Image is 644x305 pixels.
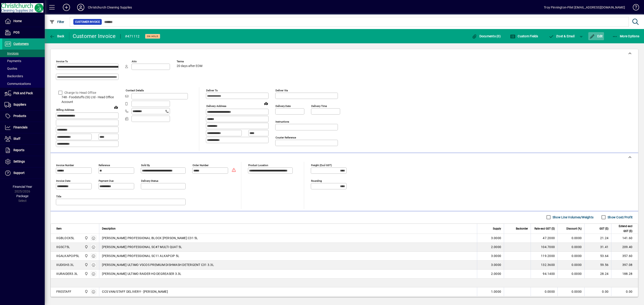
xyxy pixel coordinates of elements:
div: 132.3600 [534,263,555,267]
span: Supply [493,226,501,231]
div: 119.2000 [534,254,555,258]
span: Extend excl GST ($) [614,224,632,234]
span: More Options [612,34,640,38]
td: 28.24 [584,269,611,278]
mat-label: Order number [193,163,209,167]
mat-label: Invoice date [56,179,70,182]
td: 397.08 [611,261,638,269]
div: 0.0000 [534,289,555,294]
td: 21.24 [584,234,611,243]
button: Edit [588,32,604,40]
span: Quotes [4,67,17,70]
span: Discount (%) [566,226,582,231]
td: 209.40 [611,243,638,252]
div: FRESTAFF [56,289,71,294]
span: 20 days after EOM [177,64,202,68]
span: 2.0000 [491,245,501,249]
span: [PERSON_NAME] ULTIMO VSCOS PREMIUM DISHWASH DETERGENT C31 3.3L [102,263,214,267]
div: IIGALKAPCIP5L [56,254,79,258]
span: Support [13,171,25,175]
mat-label: Attn [132,60,137,63]
span: Back [49,34,64,38]
td: 31.41 [584,243,611,252]
a: Settings [2,156,45,167]
span: Suppliers [13,103,26,106]
div: Customer Invoice [73,33,116,40]
a: POS [2,27,45,38]
button: Back [48,32,66,40]
button: More Options [611,32,641,40]
span: GST ($) [600,226,608,231]
span: Settings [13,160,25,163]
span: ost & Email [549,34,575,38]
span: POS [13,31,19,34]
td: 0.00 [584,287,611,296]
mat-label: Sold by [141,163,150,167]
span: [PERSON_NAME] PROFESSIONAL SC#7 MULTI QUAT 5L [102,245,182,249]
div: IIGBLOCK5L [56,236,75,240]
span: Customers [13,42,29,46]
span: Staff [13,137,20,140]
div: 104.7000 [534,245,555,249]
span: 1.0000 [491,289,501,294]
span: 3.0000 [491,254,501,258]
label: Show Cost/Profit [607,215,633,219]
mat-label: Rounding [311,179,322,182]
span: Christchurch Cleaning Supplies Ltd [83,262,89,267]
mat-label: Deliver To [206,89,218,92]
span: Payments [4,59,21,63]
span: Home [13,19,22,23]
mat-label: Title [56,195,61,198]
div: Christchurch Cleaning Supplies [88,4,132,11]
mat-label: Payment due [99,179,114,182]
div: #471112 [125,33,140,40]
div: IIGSC75L [56,245,70,249]
mat-label: Delivery time [311,104,327,108]
span: Filter [49,20,64,24]
mat-label: Delivery status [141,179,158,182]
a: Support [2,167,45,179]
span: Products [13,114,26,118]
td: 53.64 [584,252,611,261]
a: Invoices [2,50,45,57]
div: IIUDISH3.3L [56,263,74,267]
span: Reports [13,148,24,152]
a: Reports [2,145,45,156]
span: 3.0000 [491,263,501,267]
td: 0.0000 [557,252,584,261]
a: View on map [263,100,270,107]
a: Communications [2,80,45,88]
button: Add [59,3,74,11]
span: Customer Invoice [75,20,100,24]
span: Rate excl GST ($) [534,226,555,231]
div: IIURAIDER3.3L [56,272,78,276]
span: Christchurch Cleaning Supplies Ltd [83,236,89,240]
button: Post & Email [547,32,577,40]
span: Backorders [4,74,23,78]
a: View on map [112,104,120,111]
span: Financials [13,125,28,129]
span: [PERSON_NAME] PROFESSIONAL BLOCK [PERSON_NAME] C31 5L [102,236,198,240]
mat-label: Deliver via [275,89,288,92]
span: On hold [147,35,158,38]
button: Custom Fields [509,32,539,40]
label: Show Line Volumes/Weights [552,215,593,219]
a: Products [2,111,45,122]
span: P [556,34,558,38]
span: Documents (0) [472,34,501,38]
mat-label: Instructions [275,120,289,123]
td: 188.28 [611,269,638,278]
span: Christchurch Cleaning Supplies Ltd [83,244,89,249]
span: 3.0000 [491,236,501,240]
span: 2.0000 [491,272,501,276]
span: Christchurch Cleaning Supplies Ltd [83,289,89,294]
div: 47.2000 [534,236,555,240]
span: Communications [4,82,31,86]
a: Home [2,16,45,27]
a: Knowledge Base [629,1,638,15]
mat-label: Product location [248,163,268,167]
span: [PERSON_NAME] ULTIMO RAIDER HD DEGREASER 3.3L [102,272,181,276]
span: Item [56,226,62,231]
mat-label: Invoice number [56,163,74,167]
mat-label: Freight (excl GST) [311,163,332,167]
